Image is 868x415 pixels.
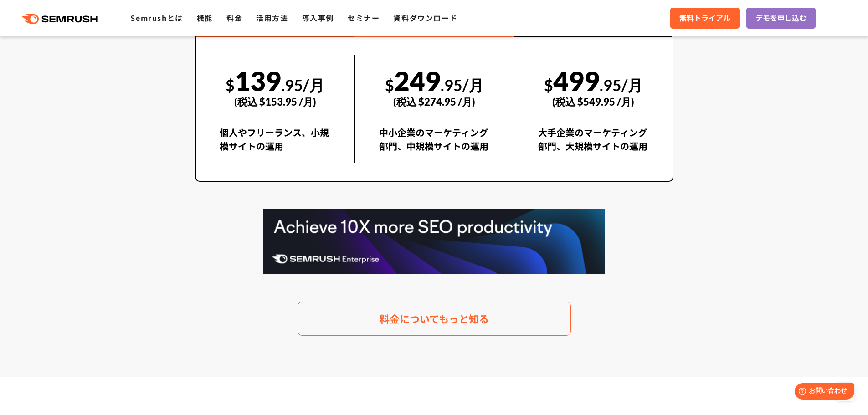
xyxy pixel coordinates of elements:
a: Semrushとは [130,12,183,23]
span: .95/月 [441,76,484,94]
iframe: Help widget launcher [787,379,858,405]
span: $ [544,76,553,94]
a: セミナー [348,12,380,23]
div: 139 [220,55,331,118]
a: 料金 [226,12,242,23]
div: (税込 $549.95 /月) [538,86,649,118]
span: .95/月 [281,76,324,94]
a: 無料トライアル [670,8,740,29]
div: 中小企業のマーケティング部門、中規模サイトの運用 [379,126,490,163]
span: 料金についてもっと知る [380,311,489,327]
div: (税込 $153.95 /月) [220,86,331,118]
a: 活用方法 [256,12,288,23]
div: (税込 $274.95 /月) [379,86,490,118]
a: デモを申し込む [746,8,816,29]
a: 機能 [197,12,213,23]
div: 499 [538,55,649,118]
span: .95/月 [600,76,643,94]
div: 大手企業のマーケティング部門、大規模サイトの運用 [538,126,649,163]
span: $ [226,76,235,94]
span: デモを申し込む [755,12,806,24]
span: 無料トライアル [679,12,730,24]
div: 249 [379,55,490,118]
a: 料金についてもっと知る [298,302,571,336]
a: 資料ダウンロード [393,12,457,23]
a: 導入事例 [302,12,334,23]
div: 個人やフリーランス、小規模サイトの運用 [220,126,331,163]
span: $ [385,76,394,94]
